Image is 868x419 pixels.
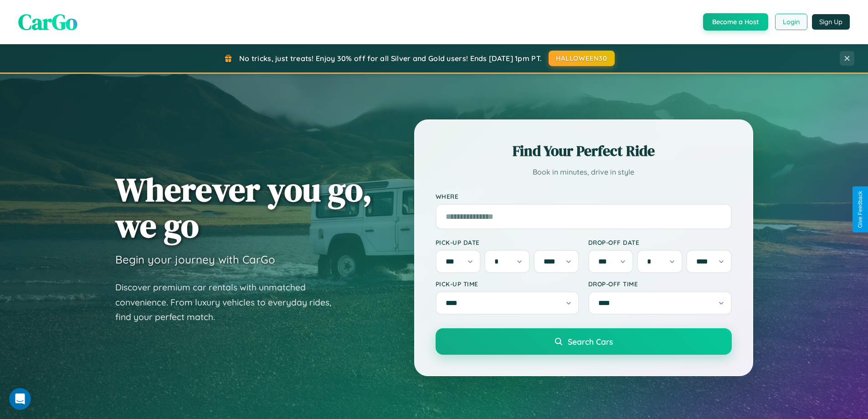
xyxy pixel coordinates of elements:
[239,54,542,63] span: No tricks, just treats! Enjoy 30% off for all Silver and Gold users! Ends [DATE] 1pm PT.
[436,238,579,246] label: Pick-up Date
[549,51,615,66] button: HALLOWEEN30
[812,14,850,30] button: Sign Up
[436,166,732,179] p: Book in minutes, drive in style
[588,238,732,246] label: Drop-off Date
[436,328,732,355] button: Search Cars
[703,13,768,31] button: Become a Host
[115,280,343,325] p: Discover premium car rentals with unmatched convenience. From luxury vehicles to everyday rides, ...
[436,280,579,288] label: Pick-up Time
[857,191,863,228] div: Give Feedback
[9,388,31,410] iframe: Intercom live chat
[115,253,275,266] h3: Begin your journey with CarGo
[588,280,732,288] label: Drop-off Time
[436,141,732,161] h2: Find Your Perfect Ride
[775,14,807,30] button: Login
[436,192,732,200] label: Where
[115,171,372,243] h1: Wherever you go, we go
[568,336,613,347] span: Search Cars
[18,7,77,37] span: CarGo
